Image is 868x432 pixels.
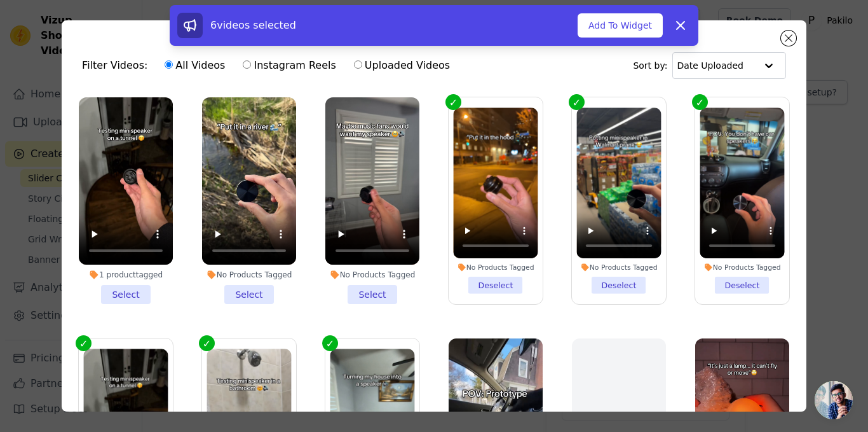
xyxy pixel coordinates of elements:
[202,270,296,280] div: No Products Tagged
[815,381,853,419] a: Open chat
[353,57,451,74] label: Uploaded Videos
[578,13,663,38] button: Add To Widget
[633,52,786,79] div: Sort by:
[210,19,296,31] span: 6 videos selected
[242,57,336,74] label: Instagram Reels
[576,263,661,272] div: No Products Tagged
[82,51,457,80] div: Filter Videos:
[325,270,419,280] div: No Products Tagged
[700,263,784,272] div: No Products Tagged
[164,57,226,74] label: All Videos
[453,263,538,272] div: No Products Tagged
[79,270,173,280] div: 1 product tagged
